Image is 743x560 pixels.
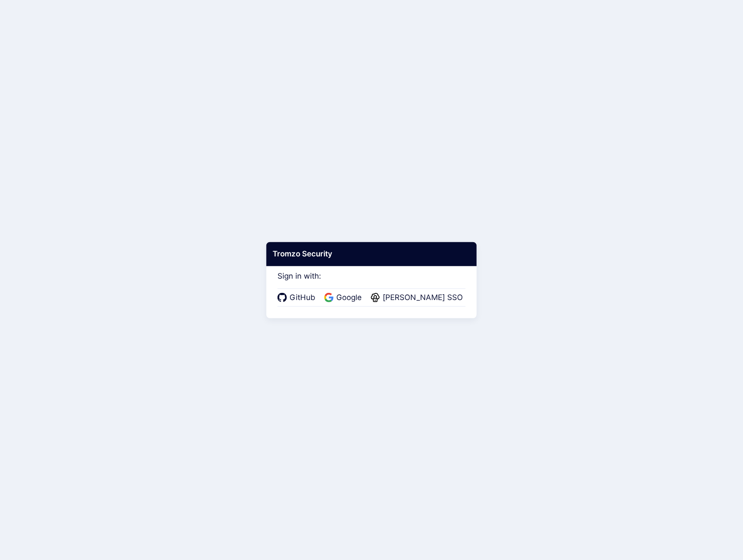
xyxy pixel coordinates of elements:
[380,292,465,304] span: [PERSON_NAME] SSO
[371,292,465,304] a: [PERSON_NAME] SSO
[266,242,477,266] div: Tromzo Security
[287,292,318,304] span: GitHub
[278,260,465,307] div: Sign in with:
[278,292,318,304] a: GitHub
[324,292,364,304] a: Google
[334,292,364,304] span: Google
